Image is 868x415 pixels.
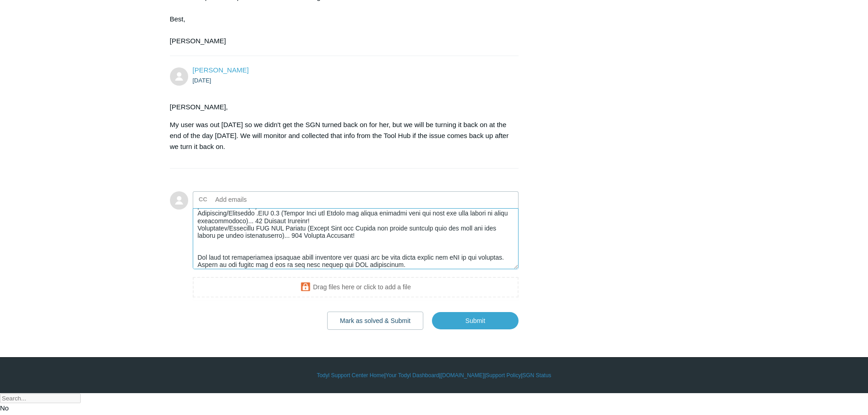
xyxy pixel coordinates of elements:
div: | | | | [170,371,699,379]
label: CC [199,193,207,206]
span: Matt Cholin [193,66,249,74]
time: 09/02/2025, 13:33 [193,77,211,84]
a: SGN Status [523,371,551,379]
p: My user was out [DATE] so we didn't get the SGN turned back on for her, but we will be turning it... [170,119,510,152]
p: [PERSON_NAME], [170,102,510,113]
textarea: Add your reply [193,208,519,270]
a: [PERSON_NAME] [193,66,249,74]
a: Support Policy [486,371,521,379]
input: Submit [432,312,519,329]
input: Add emails [212,193,310,206]
a: [DOMAIN_NAME] [441,371,484,379]
a: Your Todyl Dashboard [385,371,439,379]
a: Todyl Support Center Home [317,371,384,379]
button: Mark as solved & Submit [327,312,423,330]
